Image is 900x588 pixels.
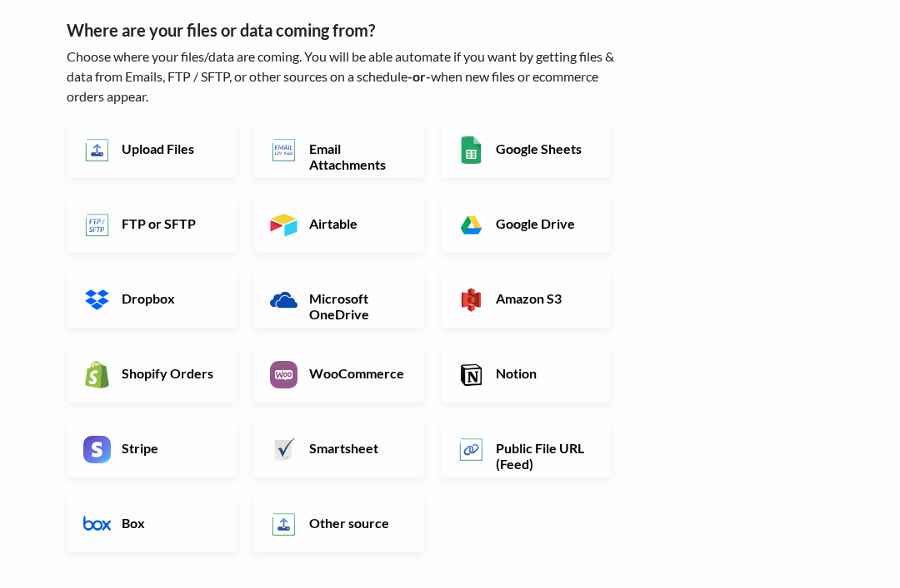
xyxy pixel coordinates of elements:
h6: Box [117,515,220,531]
a: Google Drive [441,195,611,253]
a: Public File URL (Feed) [441,419,611,477]
img: Shopify App & API [83,361,111,388]
a: Google Sheets [441,120,611,178]
a: Smartsheet [253,419,423,477]
a: Email Attachments [253,120,423,178]
img: Smartsheet App & API [270,436,297,463]
img: Box App & API [83,511,111,538]
a: Upload Files [67,120,237,178]
a: Shopify Orders [67,344,237,403]
h6: Shopify Orders [117,365,220,381]
h6: Other source [305,515,407,531]
h6: Google Sheets [492,141,594,156]
img: Dropbox App & API [83,286,111,314]
img: FTP or SFTP App & API [83,211,111,239]
iframe: Drift Widget Chat Controller [817,505,880,568]
p: Choose where your files/data are coming. You will be able automate if you want by getting files &... [67,47,633,106]
b: -or- [407,68,431,84]
a: Airtable [253,195,423,253]
a: Notion [441,344,611,403]
a: Other source [253,494,423,552]
img: Microsoft OneDrive App & API [270,286,297,314]
h6: Airtable [305,215,407,231]
h6: Google Drive [492,215,594,231]
img: Notion App & API [457,361,485,388]
img: Email New CSV or XLSX File App & API [270,136,297,164]
h6: Public File URL (Feed) [492,440,594,472]
img: Google Drive App & API [457,211,485,239]
h6: Microsoft OneDrive [305,290,407,322]
a: Box [67,494,237,552]
img: Upload Files App & API [83,136,111,164]
img: Other Source App & API [270,511,297,538]
h6: Amazon S3 [492,290,594,306]
h6: Email Attachments [305,141,407,172]
h6: Upload Files [117,141,220,156]
a: Microsoft OneDrive [253,269,423,328]
a: FTP or SFTP [67,195,237,253]
h6: Notion [492,365,594,381]
img: Stripe App & API [83,436,111,463]
h6: Stripe [117,440,220,456]
a: Amazon S3 [441,269,611,328]
h6: FTP or SFTP [117,215,220,231]
img: Amazon S3 App & API [457,286,485,314]
img: Google Sheets App & API [457,136,485,164]
a: WooCommerce [253,344,423,403]
img: WooCommerce App & API [270,361,297,388]
h5: Where are your files or data coming from? [67,20,633,40]
a: Stripe [67,419,237,477]
img: Public File URL App & API [457,436,485,463]
h6: WooCommerce [305,365,407,381]
img: Airtable App & API [270,211,297,239]
h6: Dropbox [117,290,220,306]
a: Dropbox [67,269,237,328]
h6: Smartsheet [305,440,407,456]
